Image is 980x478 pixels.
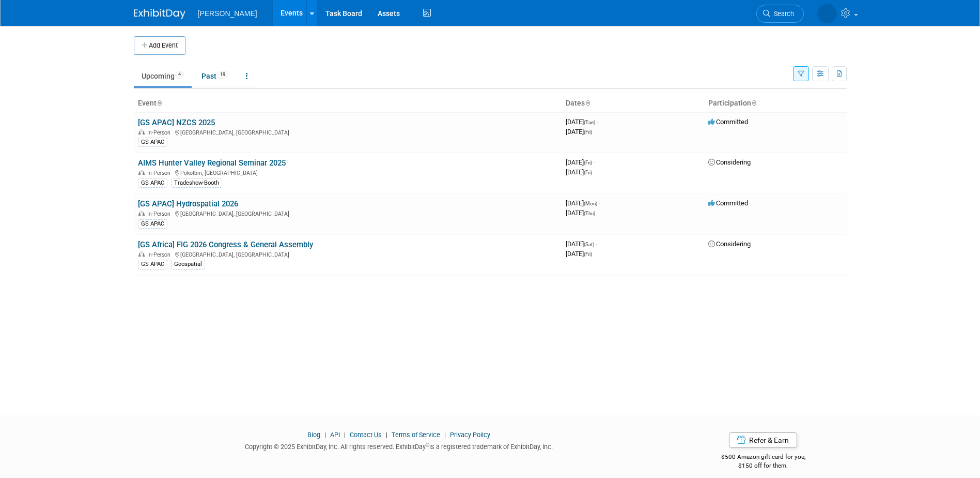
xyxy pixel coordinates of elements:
[704,95,847,112] th: Participation
[134,95,562,112] th: Event
[770,10,794,18] span: Search
[708,240,751,248] span: Considering
[599,199,600,207] span: -
[594,158,595,166] span: -
[138,219,167,229] div: GS APAC
[194,66,236,86] a: Past19
[138,118,215,127] a: [GS APAC] NZCS 2025
[584,119,595,125] span: (Tue)
[138,199,238,208] a: [GS APAC] Hydrospatial 2026
[138,138,167,147] div: GS APAC
[584,160,592,166] span: (Fri)
[138,178,167,188] div: GS APAC
[171,178,222,188] div: Tradeshow-Booth
[708,199,748,207] span: Committed
[450,431,490,439] a: Privacy Policy
[566,209,595,217] span: [DATE]
[138,168,557,176] div: Pokolbin, [GEOGRAPHIC_DATA]
[756,5,804,23] a: Search
[596,240,597,248] span: -
[597,118,598,126] span: -
[566,168,592,176] span: [DATE]
[157,99,162,107] a: Sort by Event Name
[566,250,592,258] span: [DATE]
[138,209,557,217] div: [GEOGRAPHIC_DATA], [GEOGRAPHIC_DATA]
[138,260,167,269] div: GS APAC
[175,71,184,79] span: 4
[680,461,847,470] div: $150 off for them.
[147,129,174,136] span: In-Person
[330,431,340,439] a: API
[584,170,592,175] span: (Fri)
[307,431,320,439] a: Blog
[562,95,704,112] th: Dates
[585,99,590,107] a: Sort by Start Date
[138,240,313,249] a: [GS Africa] FIG 2026 Congress & General Assembly
[147,170,174,176] span: In-Person
[134,440,665,452] div: Copyright © 2025 ExhibitDay, Inc. All rights reserved. ExhibitDay is a registered trademark of Ex...
[566,158,595,166] span: [DATE]
[217,71,228,79] span: 19
[708,158,751,166] span: Considering
[134,66,192,86] a: Upcoming4
[138,128,557,136] div: [GEOGRAPHIC_DATA], [GEOGRAPHIC_DATA]
[350,431,382,439] a: Contact Us
[138,251,145,257] img: In-Person Event
[138,211,145,216] img: In-Person Event
[134,9,185,19] img: ExhibitDay
[584,251,592,257] span: (Fri)
[171,260,205,269] div: Geospatial
[138,250,557,258] div: [GEOGRAPHIC_DATA], [GEOGRAPHIC_DATA]
[147,251,174,258] span: In-Person
[729,432,797,448] a: Refer & Earn
[566,240,597,248] span: [DATE]
[566,199,600,207] span: [DATE]
[198,9,257,18] span: [PERSON_NAME]
[566,118,598,126] span: [DATE]
[751,99,756,107] a: Sort by Participation Type
[817,4,837,23] img: Alexandra Hall
[426,442,429,448] sup: ®
[566,128,592,136] span: [DATE]
[584,129,592,135] span: (Fri)
[708,118,748,126] span: Committed
[138,170,145,175] img: In-Person Event
[138,158,286,168] a: AIMS Hunter Valley Regional Seminar 2025
[322,431,329,439] span: |
[392,431,440,439] a: Terms of Service
[147,211,174,217] span: In-Person
[584,242,594,247] span: (Sat)
[442,431,448,439] span: |
[680,446,847,470] div: $500 Amazon gift card for you,
[341,431,348,439] span: |
[134,36,185,55] button: Add Event
[383,431,390,439] span: |
[584,211,595,216] span: (Thu)
[584,201,597,206] span: (Mon)
[138,129,145,135] img: In-Person Event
